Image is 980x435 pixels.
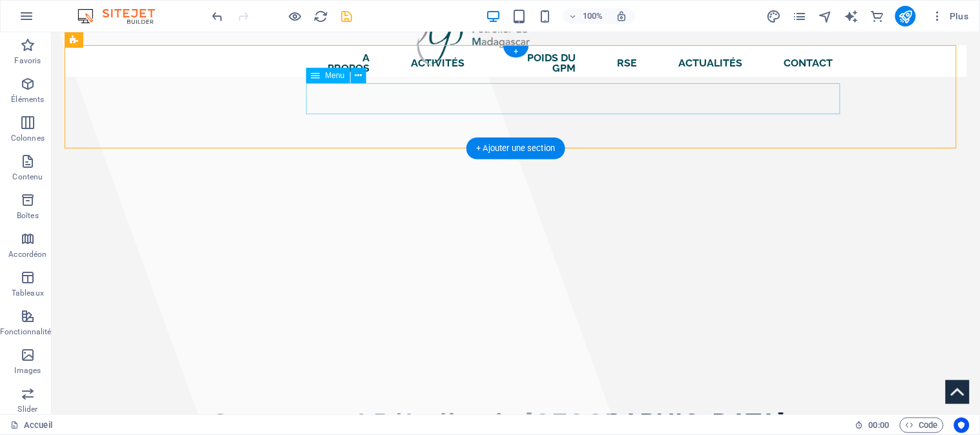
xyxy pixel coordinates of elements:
[8,249,47,259] p: Accordéon
[15,365,41,376] p: Images
[954,418,970,433] button: Usercentrics
[18,404,38,414] p: Slider
[900,418,944,433] button: Code
[211,9,225,24] i: Annuler : Modifier les éléments du menu (Ctrl+Z)
[869,418,889,433] span: 00 00
[870,9,884,24] i: E-commerce
[766,8,782,24] button: design
[878,420,880,430] span: :
[583,8,603,24] h6: 100%
[12,172,43,182] p: Contenu
[906,418,938,433] span: Code
[844,9,859,24] i: AI Writer
[210,8,225,24] button: undo
[314,9,329,24] i: Actualiser la page
[14,56,41,66] p: Favoris
[339,8,355,24] button: save
[818,9,833,24] i: Navigateur
[11,133,45,143] p: Colonnes
[10,418,52,433] a: Cliquez pour annuler la sélection. Double-cliquez pour ouvrir Pages.
[313,8,329,24] button: reload
[11,94,44,105] p: Éléments
[855,418,890,433] h6: Durée de la session
[503,46,528,57] div: +
[932,10,969,23] span: Plus
[616,10,628,22] i: Lors du redimensionnement, ajuster automatiquement le niveau de zoom en fonction de l'appareil sé...
[326,72,345,79] span: Menu
[895,6,916,26] button: publish
[926,6,974,26] button: Plus
[792,8,808,24] button: pages
[466,137,566,159] div: + Ajouter une section
[844,8,859,24] button: text_generator
[12,288,44,298] p: Tableaux
[340,9,355,24] i: Enregistrer (Ctrl+S)
[792,9,807,24] i: Pages (Ctrl+Alt+S)
[898,9,913,24] i: Publier
[563,8,609,24] button: 100%
[818,8,833,24] button: navigator
[17,210,39,221] p: Boîtes
[870,8,885,24] button: commerce
[74,8,171,24] img: Editor Logo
